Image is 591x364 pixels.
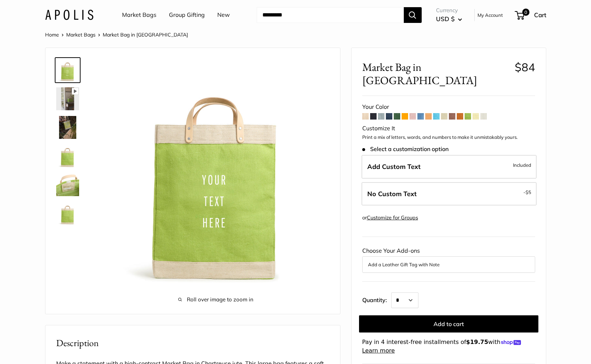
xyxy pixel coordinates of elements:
[362,123,535,134] div: Customize It
[257,7,404,23] input: Search...
[45,30,188,39] nav: Breadcrumb
[169,10,205,20] a: Group Gifting
[56,116,79,139] img: Market Bag in Chartreuse
[103,31,188,38] span: Market Bag in [GEOGRAPHIC_DATA]
[525,189,531,195] span: $5
[56,202,79,225] img: Market Bag in Chartreuse
[56,87,79,110] img: Market Bag in Chartreuse
[56,59,79,82] img: Market Bag in Chartreuse
[6,337,77,358] iframe: Sign Up via Text for Offers
[103,295,329,305] span: Roll over image to zoom in
[362,182,537,206] label: Leave Blank
[513,161,531,169] span: Included
[478,11,503,19] a: My Account
[523,188,531,196] span: -
[103,59,329,285] img: Market Bag in Chartreuse
[515,9,546,21] a: 0 Cart
[367,214,418,221] a: Customize for Groups
[55,143,81,169] a: Market Bag in Chartreuse
[55,57,81,83] a: Market Bag in Chartreuse
[217,10,230,20] a: New
[362,102,535,112] div: Your Color
[55,86,81,112] a: Market Bag in Chartreuse
[122,10,156,20] a: Market Bags
[404,7,422,23] button: Search
[362,246,535,273] div: Choose Your Add-ons
[436,13,462,25] button: USD $
[436,5,462,15] span: Currency
[45,10,93,20] img: Apolis
[362,134,535,141] p: Print a mix of letters, words, and numbers to make it unmistakably yours.
[55,172,81,198] a: Market Bag in Chartreuse
[522,9,529,16] span: 0
[45,31,59,38] a: Home
[367,190,417,198] span: No Custom Text
[55,115,81,140] a: Market Bag in Chartreuse
[362,146,449,152] span: Select a customization option
[56,145,79,168] img: Market Bag in Chartreuse
[362,213,418,223] div: or
[362,290,391,308] label: Quantity:
[56,173,79,196] img: Market Bag in Chartreuse
[368,260,529,269] button: Add a Leather Gift Tag with Note
[515,60,535,74] span: $84
[359,315,538,333] button: Add to cart
[367,162,421,171] span: Add Custom Text
[436,15,455,23] span: USD $
[66,31,96,38] a: Market Bags
[362,155,537,179] label: Add Custom Text
[56,336,329,350] h2: Description
[55,200,81,226] a: Market Bag in Chartreuse
[362,60,509,87] span: Market Bag in [GEOGRAPHIC_DATA]
[534,11,546,19] span: Cart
